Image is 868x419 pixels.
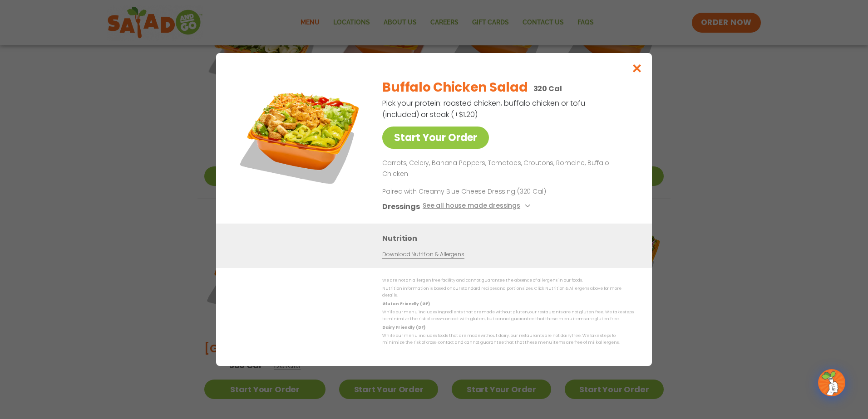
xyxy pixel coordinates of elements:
h3: Dressings [382,201,420,212]
p: While our menu includes foods that are made without dairy, our restaurants are not dairy free. We... [382,332,634,346]
h2: Buffalo Chicken Salad [382,78,528,97]
a: Start Your Order [382,127,489,149]
img: wpChatIcon [819,370,844,395]
h3: Nutrition [382,233,638,244]
strong: Gluten Friendly (GF) [382,301,429,307]
p: Paired with Creamy Blue Cheese Dressing (320 Cal) [382,187,550,196]
button: See all house made dressings [423,201,533,212]
p: Carrots, Celery, Banana Peppers, Tomatoes, Croutons, Romaine, Buffalo Chicken [382,158,630,180]
img: Featured product photo for Buffalo Chicken Salad [237,71,364,198]
p: 320 Cal [533,83,562,94]
p: We are not an allergen free facility and cannot guarantee the absence of allergens in our foods. [382,277,634,284]
a: Download Nutrition & Allergens [382,250,464,259]
p: While our menu includes ingredients that are made without gluten, our restaurants are not gluten ... [382,309,634,323]
strong: Dairy Friendly (DF) [382,325,425,330]
p: Nutrition information is based on our standard recipes and portion sizes. Click Nutrition & Aller... [382,285,634,299]
button: Close modal [622,53,652,83]
p: Pick your protein: roasted chicken, buffalo chicken or tofu (included) or steak (+$1.20) [382,97,587,120]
